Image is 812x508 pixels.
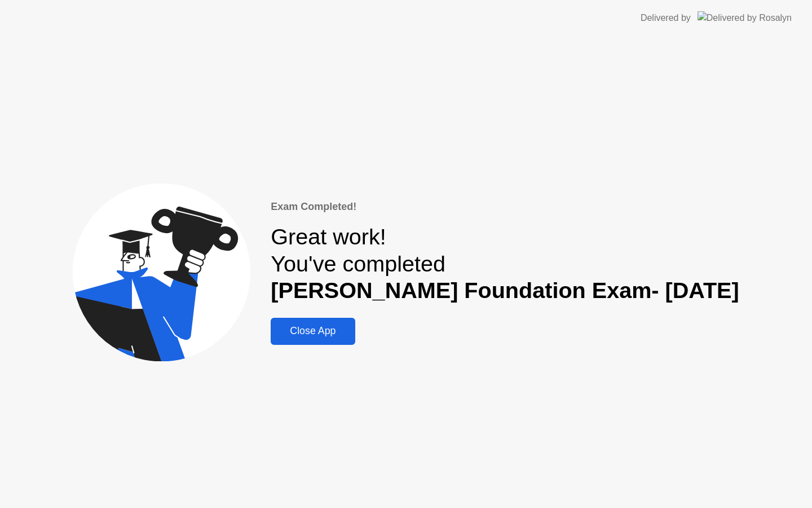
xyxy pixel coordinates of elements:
div: Exam Completed! [271,199,739,214]
img: Delivered by Rosalyn [698,11,792,24]
b: [PERSON_NAME] Foundation Exam- [DATE] [271,278,739,303]
div: Great work! You've completed [271,224,739,304]
div: Close App [274,325,351,337]
div: Delivered by [641,11,691,25]
button: Close App [271,318,355,345]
